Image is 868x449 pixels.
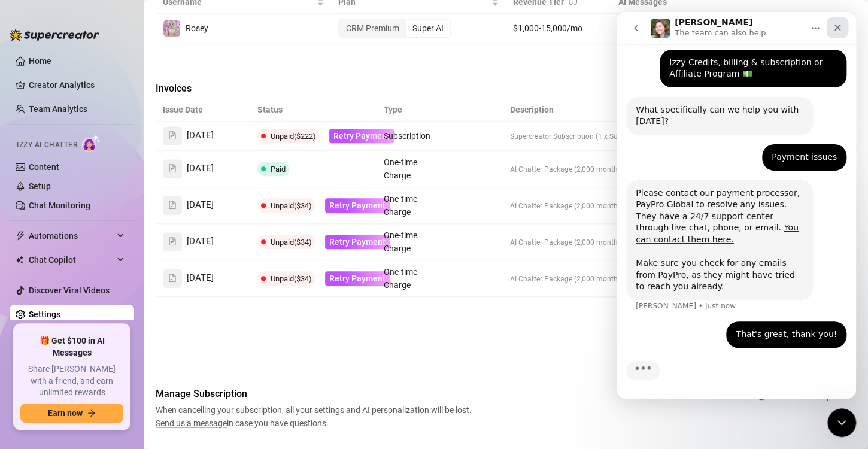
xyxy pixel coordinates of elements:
span: Invoices [156,81,357,96]
span: One-time Charge [384,267,417,290]
a: Team Analytics [29,104,87,114]
span: Unpaid ($34) [271,201,312,210]
button: Retry Payment [325,271,390,286]
span: AI Chatter Package (2,000 monthly messages) [510,275,660,283]
span: Paid [271,165,286,174]
span: Earn now [48,408,83,418]
span: Automations [29,226,114,245]
span: [DATE] [187,235,214,249]
span: Retry Payment [329,237,386,247]
span: Rosey [186,23,208,33]
a: Chat Monitoring [29,201,90,210]
span: Share [PERSON_NAME] with a friend, and earn unlimited rewards [20,363,123,399]
div: Super AI [406,20,450,37]
div: CRM Premium [339,20,406,37]
span: One-time Charge [384,194,417,217]
span: file-text [168,274,177,282]
img: Rosey [163,20,180,37]
iframe: Intercom live chat [617,12,856,399]
span: Chat Copilot [29,250,114,269]
button: Retry Payment [325,198,390,213]
img: logo-BBDzfeDw.svg [10,29,99,41]
a: Content [29,162,59,172]
iframe: Intercom live chat [827,408,856,437]
span: file-text [168,164,177,172]
span: [DATE] [187,198,214,213]
span: Subscription [384,131,430,141]
span: Retry Payment [329,201,386,210]
button: Earn nowarrow-right [20,404,123,423]
span: 🎁 Get $100 in AI Messages [20,335,123,359]
th: Issue Date [156,98,250,122]
span: thunderbolt [16,231,25,241]
span: file-text [168,131,177,139]
th: Status [250,98,377,122]
img: Chat Copilot [16,256,23,264]
span: Unpaid ($34) [271,274,312,283]
span: [DATE] [187,162,214,176]
td: $1,000-15,000/mo [506,14,611,43]
span: Send us a message [156,418,227,428]
a: Discover Viral Videos [29,286,110,295]
span: file-text [168,201,177,209]
span: AI Chatter Package (2,000 monthly messages) [510,238,660,247]
span: [DATE] [187,271,214,286]
span: Retry Payment [333,131,390,141]
span: Manage Subscription [156,387,475,401]
span: When cancelling your subscription, all your settings and AI personalization will be lost. in case... [156,404,475,430]
a: Settings [29,310,60,319]
span: One-time Charge [384,157,417,180]
span: [DATE] [187,129,214,143]
th: Description [503,98,755,122]
button: Retry Payment [329,129,394,143]
div: segmented control [338,19,451,38]
span: arrow-right [87,409,96,417]
img: AI Chatter [82,135,101,152]
span: Supercreator Subscription (1 x Super AI) — $119 [510,132,664,141]
span: Izzy AI Chatter [17,139,77,151]
a: Creator Analytics [29,75,125,95]
th: Type [377,98,439,122]
span: Retry Payment [329,274,386,283]
button: Retry Payment [325,235,390,249]
span: Unpaid ($222) [271,132,316,141]
span: file-text [168,237,177,245]
span: Unpaid ($34) [271,238,312,247]
span: AI Chatter Package (2,000 monthly messages) [510,165,660,174]
a: Setup [29,181,51,191]
span: One-time Charge [384,230,417,253]
a: Home [29,56,51,66]
span: AI Chatter Package (2,000 monthly messages) [510,202,660,210]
